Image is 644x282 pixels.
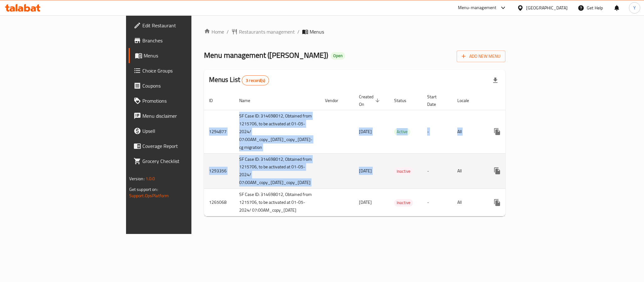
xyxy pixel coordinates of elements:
span: Name [239,97,258,104]
span: [DATE] [359,167,372,175]
td: - [422,110,452,153]
span: Version: [129,175,145,183]
span: Vendor [325,97,346,104]
div: Export file [488,73,503,88]
button: Add New Menu [457,51,505,62]
th: Actions [485,91,555,110]
span: Edit Restaurant [142,22,228,29]
span: Active [394,128,410,135]
span: Y [633,4,636,11]
span: Grocery Checklist [142,157,228,165]
span: Inactive [394,168,413,175]
span: Restaurants management [239,28,295,35]
span: [DATE] [359,198,372,206]
a: Edit Restaurant [129,18,234,33]
span: Menus [144,52,228,59]
span: Branches [142,37,228,44]
div: Inactive [394,167,413,175]
h2: Menus List [209,75,269,85]
span: 1.0.0 [146,175,155,183]
div: Inactive [394,199,413,207]
span: Promotions [142,97,228,105]
div: Menu-management [458,4,497,12]
span: Get support on: [129,185,158,193]
button: Change Status [505,163,520,178]
span: Add New Menu [462,52,500,60]
a: Menus [129,48,234,63]
span: Menu management ( [PERSON_NAME] ) [204,48,328,62]
td: SF Case ID: 314698012, Obtained from 1215706, to be activated at 01-05-2024/ 07:00AM_copy_[DATE] [234,189,320,216]
td: All [452,189,485,216]
span: [DATE] [359,127,372,136]
div: [GEOGRAPHIC_DATA] [526,4,568,11]
td: All [452,110,485,153]
a: Promotions [129,93,234,108]
td: - [422,153,452,189]
span: Choice Groups [142,67,228,74]
a: Support.OpsPlatform [129,192,169,200]
table: enhanced table [204,91,555,217]
span: Open [331,53,345,58]
span: Inactive [394,199,413,206]
span: Menu disclaimer [142,112,228,120]
button: more [490,124,505,139]
span: Coupons [142,82,228,89]
button: more [490,195,505,210]
button: more [490,163,505,178]
span: ID [209,97,221,104]
a: Menu disclaimer [129,108,234,123]
nav: breadcrumb [204,28,506,35]
div: Open [331,52,345,60]
button: Change Status [505,124,520,139]
span: 3 record(s) [242,78,269,84]
div: Total records count [242,75,269,85]
span: Locale [457,97,477,104]
td: SF Case ID: 314698012, Obtained from 1215706, to be activated at 01-05-2024/ 07:00AM_copy_[DATE]_... [234,110,320,153]
a: Upsell [129,123,234,138]
span: Menus [310,28,324,35]
td: SF Case ID: 314698012, Obtained from 1215706, to be activated at 01-05-2024/ 07:00AM_copy_[DATE]_... [234,153,320,189]
td: - [422,189,452,216]
td: All [452,153,485,189]
span: Status [394,97,415,104]
span: Upsell [142,127,228,135]
li: / [297,28,300,35]
a: Grocery Checklist [129,154,234,169]
span: Start Date [427,93,445,108]
a: Coupons [129,78,234,93]
a: Coverage Report [129,138,234,154]
a: Branches [129,33,234,48]
a: Choice Groups [129,63,234,78]
span: Created On [359,93,382,108]
a: Restaurants management [231,28,295,35]
button: Change Status [505,195,520,210]
span: Coverage Report [142,142,228,150]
